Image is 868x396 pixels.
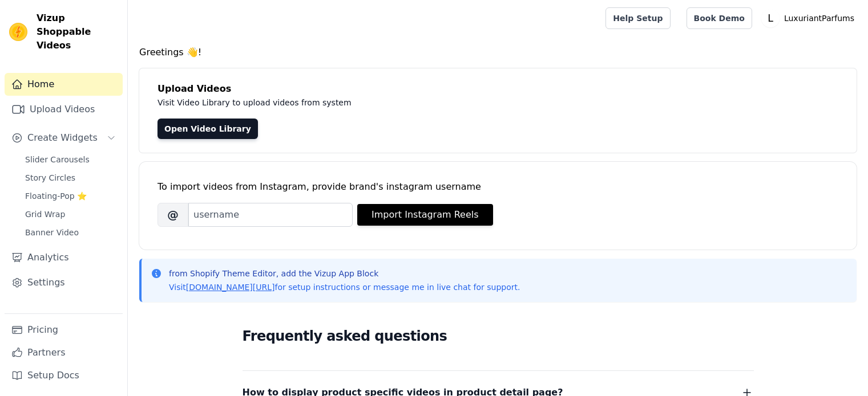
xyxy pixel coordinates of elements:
span: Story Circles [25,172,75,183]
a: Slider Carousels [18,152,123,168]
div: To import videos from Instagram, provide brand's instagram username [158,180,838,194]
span: Create Widgets [27,131,98,145]
span: Slider Carousels [25,154,90,165]
a: Banner Video [18,224,123,240]
img: Vizup [9,23,27,41]
a: Home [5,73,123,96]
a: [DOMAIN_NAME][URL] [186,283,275,292]
p: from Shopify Theme Editor, add the Vizup App Block [169,268,520,279]
h2: Frequently asked questions [243,325,754,348]
span: Floating-Pop ⭐ [25,190,87,202]
text: L [768,13,773,24]
a: Grid Wrap [18,206,123,222]
button: Create Widgets [5,126,123,149]
a: Book Demo [687,7,752,29]
p: Visit Video Library to upload videos from system [158,96,669,109]
a: Story Circles [18,170,123,186]
a: Floating-Pop ⭐ [18,188,123,204]
h4: Greetings 👋! [139,46,857,59]
a: Pricing [5,319,123,341]
a: Upload Videos [5,98,123,121]
a: Setup Docs [5,364,123,387]
span: @ [158,203,188,227]
button: Import Instagram Reels [357,204,493,226]
a: Partners [5,341,123,364]
button: L LuxuriantParfums [761,8,859,28]
a: Analytics [5,246,123,269]
a: Settings [5,271,123,294]
h4: Upload Videos [158,82,838,96]
p: Visit for setup instructions or message me in live chat for support. [169,281,520,293]
a: Open Video Library [158,119,258,139]
p: LuxuriantParfums [780,8,859,28]
input: username [188,203,353,227]
span: Vizup Shoppable Videos [37,11,118,52]
a: Help Setup [605,7,670,29]
span: Grid Wrap [25,209,65,220]
span: Banner Video [25,227,79,238]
